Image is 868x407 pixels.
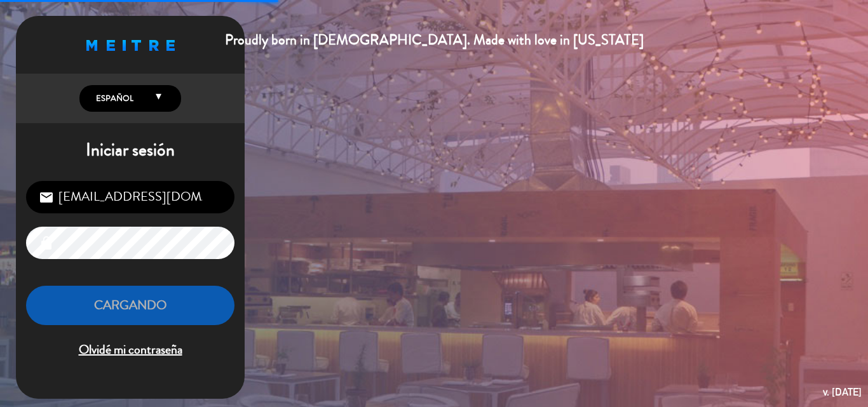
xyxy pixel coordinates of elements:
i: lock [39,236,54,251]
input: Correo Electrónico [26,181,234,213]
i: email [39,190,54,205]
button: Cargando [26,286,234,326]
span: Español [93,92,133,105]
h1: Iniciar sesión [16,140,245,161]
div: v. [DATE] [823,384,862,401]
span: Olvidé mi contraseña [26,340,234,361]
